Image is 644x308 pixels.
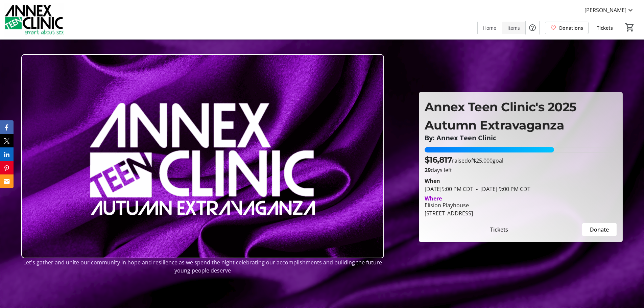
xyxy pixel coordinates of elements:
[425,154,504,166] p: raised of goal
[590,226,609,234] span: Donate
[559,24,583,31] span: Donations
[425,209,473,217] div: [STREET_ADDRESS]
[425,166,431,174] span: 29
[23,259,382,274] span: Let's gather and unite our community in hope and resilience as we spend the night celebrating our...
[507,24,520,31] span: Items
[4,3,64,37] img: Annex Teen Clinic's Logo
[490,226,508,234] span: Tickets
[473,157,493,164] span: $25,000
[425,185,473,193] span: [DATE] 5:00 PM CDT
[425,155,452,165] span: $16,817
[597,24,613,31] span: Tickets
[502,22,525,34] a: Items
[425,99,576,133] span: Annex Teen Clinic's 2025 Autumn Extravaganza
[425,196,442,201] div: Where
[425,223,574,236] button: Tickets
[545,22,589,34] a: Donations
[483,24,496,31] span: Home
[21,54,384,258] img: Campaign CTA Media Photo
[591,22,618,34] a: Tickets
[425,177,440,185] div: When
[582,223,617,236] button: Donate
[579,5,640,16] button: [PERSON_NAME]
[425,201,473,209] div: Elision Playhouse
[473,185,530,193] span: [DATE] 9:00 PM CDT
[624,21,636,33] button: Cart
[425,134,617,142] p: By: Annex Teen Clinic
[478,22,502,34] a: Home
[425,147,617,152] div: 67.26828% of fundraising goal reached
[526,21,539,34] button: Help
[473,185,480,193] span: -
[425,166,617,174] p: days left
[585,6,626,14] span: [PERSON_NAME]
